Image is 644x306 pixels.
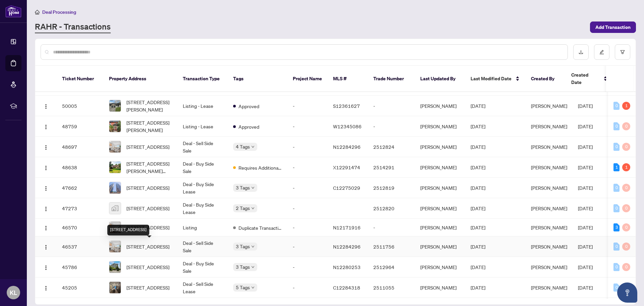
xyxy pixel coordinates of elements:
span: [DATE] [578,164,593,170]
th: Created By [526,66,566,92]
span: [DATE] [471,103,485,109]
td: [PERSON_NAME] [415,236,465,257]
span: [DATE] [578,144,593,150]
button: edit [594,44,609,60]
div: 3 [613,223,620,231]
span: [STREET_ADDRESS][PERSON_NAME][PERSON_NAME] [126,160,172,175]
span: [STREET_ADDRESS][PERSON_NAME] [126,98,172,113]
span: [PERSON_NAME] [531,144,567,150]
button: Logo [41,241,51,252]
img: Logo [43,104,49,109]
td: 46570 [57,219,104,236]
th: MLS # [328,66,368,92]
span: edit [599,50,604,54]
span: Approved [238,102,259,110]
span: [STREET_ADDRESS] [126,243,169,250]
div: 0 [622,204,630,212]
th: Project Name [287,66,328,92]
span: [PERSON_NAME] [531,244,567,250]
span: [DATE] [471,185,485,191]
span: Requires Additional Docs [238,164,282,171]
span: [PERSON_NAME] [531,285,567,291]
span: [DATE] [578,123,593,129]
td: [PERSON_NAME] [415,137,465,157]
td: 48638 [57,157,104,178]
img: Logo [43,225,49,231]
img: Logo [43,124,49,130]
td: 47662 [57,178,104,198]
td: 47273 [57,198,104,219]
span: down [251,265,255,269]
span: 4 Tags [236,143,250,150]
img: Logo [43,286,49,291]
span: X12291474 [333,164,360,170]
span: [STREET_ADDRESS] [126,284,169,291]
td: [PERSON_NAME] [415,198,465,219]
span: KL [10,288,17,297]
div: 0 [622,184,630,192]
span: [DATE] [578,103,593,109]
span: [PERSON_NAME] [531,164,567,170]
img: Logo [43,145,49,150]
td: - [287,178,328,198]
span: Duplicate Transaction [238,224,282,231]
div: 0 [622,143,630,151]
button: Logo [41,100,51,111]
th: Property Address [104,66,177,92]
img: thumbnail-img [109,162,121,173]
img: logo [5,5,21,17]
span: [DATE] [471,144,485,150]
div: 0 [622,223,630,231]
img: thumbnail-img [109,241,121,252]
span: 2 Tags [236,204,250,212]
td: 45205 [57,277,104,298]
td: Listing [177,219,228,236]
button: Logo [41,141,51,152]
td: 46537 [57,236,104,257]
button: download [573,44,589,60]
span: down [251,286,255,289]
td: - [368,96,415,116]
span: Add Transaction [595,22,631,33]
td: 50005 [57,96,104,116]
button: Add Transaction [590,21,636,33]
span: 3 Tags [236,263,250,271]
span: S12361627 [333,103,360,109]
div: [STREET_ADDRESS] [107,225,149,235]
div: 0 [613,283,620,292]
img: thumbnail-img [109,222,121,233]
span: N12280253 [333,264,361,270]
td: 2512820 [368,198,415,219]
td: - [287,137,328,157]
span: [DATE] [578,205,593,211]
button: Logo [41,222,51,233]
td: [PERSON_NAME] [415,96,465,116]
span: [DATE] [578,264,593,270]
td: [PERSON_NAME] [415,116,465,137]
span: [PERSON_NAME] [531,185,567,191]
span: [STREET_ADDRESS] [126,184,169,191]
button: Logo [41,162,51,173]
td: Deal - Buy Side Lease [177,178,228,198]
span: W12345086 [333,123,362,129]
img: Logo [43,206,49,212]
span: [DATE] [578,224,593,230]
th: Trade Number [368,66,415,92]
div: 0 [622,243,630,251]
td: [PERSON_NAME] [415,257,465,277]
img: thumbnail-img [109,100,121,112]
span: C12284318 [333,285,360,291]
span: [PERSON_NAME] [531,224,567,230]
th: Last Modified Date [465,66,526,92]
span: [DATE] [471,164,485,170]
img: Logo [43,265,49,270]
div: 1 [622,163,630,171]
img: thumbnail-img [109,261,121,273]
span: [STREET_ADDRESS] [126,263,169,271]
button: filter [615,44,630,60]
td: - [287,96,328,116]
span: filter [620,50,625,54]
td: - [287,157,328,178]
td: 45786 [57,257,104,277]
th: Transaction Type [177,66,228,92]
